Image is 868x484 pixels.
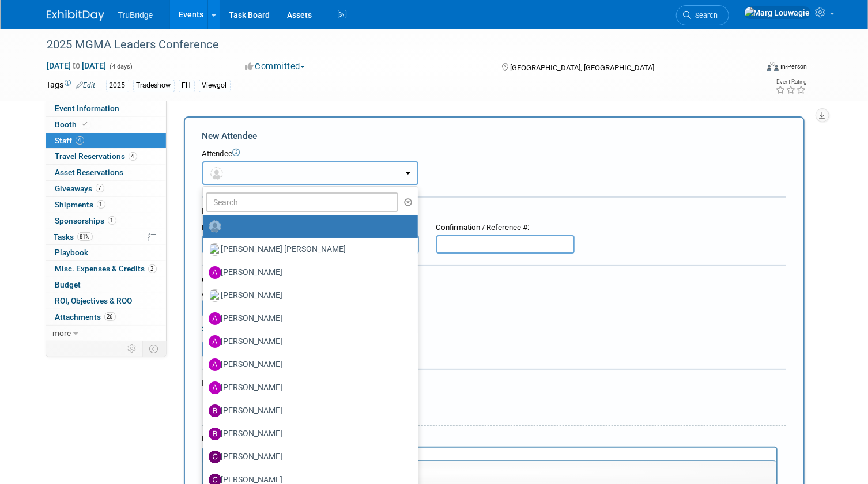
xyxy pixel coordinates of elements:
[55,264,157,273] span: Misc. Expenses & Credits
[71,61,82,70] span: to
[46,213,166,229] a: Sponsorships1
[46,181,166,196] a: Giveaways7
[209,404,221,417] img: B.jpg
[106,80,129,92] div: 2025
[695,60,807,77] div: Event Format
[55,312,116,322] span: Attachments
[47,60,107,71] span: [DATE] [DATE]
[209,356,406,374] label: [PERSON_NAME]
[109,63,133,70] span: (4 days)
[202,149,786,160] div: Attendee
[55,136,84,145] span: Staff
[209,309,406,328] label: [PERSON_NAME]
[209,381,221,394] img: A.jpg
[104,312,116,321] span: 26
[142,341,166,356] td: Toggle Event Tabs
[55,168,124,177] span: Asset Reservations
[780,62,807,71] div: In-Person
[55,248,89,257] span: Playbook
[55,152,137,161] span: Travel Reservations
[209,379,406,397] label: [PERSON_NAME]
[76,136,84,145] span: 4
[179,80,195,92] div: FH
[209,312,221,325] img: A.jpg
[767,62,779,71] img: Format-Inperson.png
[202,130,786,142] div: New Attendee
[744,6,811,19] img: Marg Louwagie
[209,332,406,351] label: [PERSON_NAME]
[202,205,786,217] div: Registration / Ticket Info (optional)
[129,152,137,161] span: 4
[46,277,166,293] a: Budget
[46,101,166,116] a: Event Information
[43,35,743,55] div: 2025 MGMA Leaders Conference
[46,261,166,277] a: Misc. Expenses & Credits2
[46,117,166,133] a: Booth
[55,184,104,193] span: Giveaways
[77,81,96,89] a: Edit
[209,402,406,420] label: [PERSON_NAME]
[199,80,231,92] div: Viewgol
[77,232,93,241] span: 81%
[209,425,406,443] label: [PERSON_NAME]
[108,216,116,225] span: 1
[206,192,399,212] input: Search
[202,377,786,389] div: Misc. Attachments & Notes
[46,149,166,164] a: Travel Reservations4
[97,200,105,209] span: 1
[209,451,221,463] img: C.jpg
[776,79,807,85] div: Event Rating
[510,63,654,72] span: [GEOGRAPHIC_DATA], [GEOGRAPHIC_DATA]
[46,293,166,309] a: ROI, Objectives & ROO
[96,184,104,192] span: 7
[436,222,575,233] div: Confirmation / Reference #:
[55,216,116,225] span: Sponsorships
[209,358,221,371] img: A.jpg
[209,263,406,282] label: [PERSON_NAME]
[209,286,406,305] label: [PERSON_NAME]
[46,229,166,245] a: Tasks81%
[53,328,71,338] span: more
[82,121,88,127] i: Booth reservation complete
[54,232,93,241] span: Tasks
[209,448,406,466] label: [PERSON_NAME]
[676,5,729,25] a: Search
[209,335,221,348] img: A.jpg
[46,245,166,260] a: Playbook
[202,434,778,445] div: Notes
[55,296,133,305] span: ROI, Objectives & ROO
[55,280,81,289] span: Budget
[46,197,166,213] a: Shipments1
[148,264,157,273] span: 2
[133,80,175,92] div: Tradeshow
[47,10,104,21] img: ExhibitDay
[692,11,718,20] span: Search
[209,240,406,259] label: [PERSON_NAME] [PERSON_NAME]
[46,309,166,325] a: Attachments26
[46,133,166,149] a: Staff4
[55,104,120,113] span: Event Information
[209,266,221,279] img: A.jpg
[46,326,166,341] a: more
[209,428,221,440] img: B.jpg
[55,120,90,129] span: Booth
[46,165,166,180] a: Asset Reservations
[123,341,143,356] td: Personalize Event Tab Strip
[118,10,153,20] span: TruBridge
[209,220,221,233] img: Unassigned-User-Icon.png
[202,275,786,286] div: Cost:
[241,60,310,73] button: Committed
[47,79,96,92] td: Tags
[55,200,105,209] span: Shipments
